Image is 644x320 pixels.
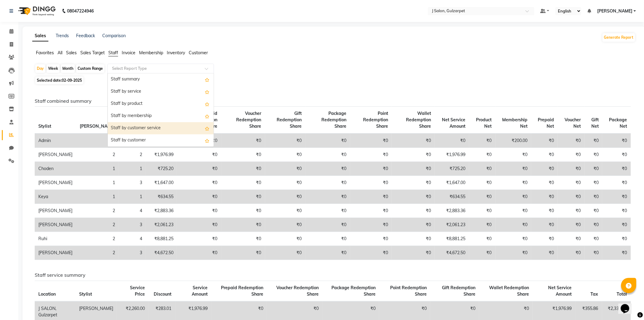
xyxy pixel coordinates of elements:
[406,111,431,129] span: Wallet Redemption Share
[205,112,209,120] span: Add this report to Favorites List
[108,86,214,98] div: Staff by service
[392,204,435,218] td: ₹0
[306,176,350,190] td: ₹0
[119,176,146,190] td: 3
[435,133,469,148] td: ₹0
[108,73,214,86] div: Staff summary
[108,50,118,55] span: Staff
[35,76,83,84] span: Selected date:
[531,190,558,204] td: ₹0
[119,148,146,162] td: 2
[602,232,631,246] td: ₹0
[265,190,306,204] td: ₹0
[558,176,585,190] td: ₹0
[221,190,265,204] td: ₹0
[108,134,214,147] div: Staff by customer
[76,176,119,190] td: 1
[108,110,214,122] div: Staff by membership
[119,204,146,218] td: 4
[469,190,495,204] td: ₹0
[306,204,350,218] td: ₹0
[47,64,60,73] div: Week
[177,246,221,260] td: ₹0
[221,133,265,148] td: ₹0
[277,111,302,129] span: Gift Redemption Share
[102,33,126,38] a: Comparison
[495,148,531,162] td: ₹0
[531,176,558,190] td: ₹0
[435,204,469,218] td: ₹2,883.36
[602,246,631,260] td: ₹0
[146,190,177,204] td: ₹634.55
[177,204,221,218] td: ₹0
[585,162,603,176] td: ₹0
[205,76,209,83] span: Add this report to Favorites List
[108,122,214,134] div: Staff by customer service
[56,33,69,38] a: Trends
[76,33,95,38] a: Feedback
[35,162,76,176] td: Choden
[119,162,146,176] td: 1
[76,218,119,232] td: 2
[350,176,392,190] td: ₹0
[495,218,531,232] td: ₹0
[558,133,585,148] td: ₹0
[177,218,221,232] td: ₹0
[390,285,427,297] span: Point Redemption Share
[35,246,76,260] td: [PERSON_NAME]
[597,8,632,14] span: [PERSON_NAME]
[435,218,469,232] td: ₹2,061.23
[265,176,306,190] td: ₹0
[76,232,119,246] td: 2
[602,148,631,162] td: ₹0
[558,190,585,204] td: ₹0
[495,190,531,204] td: ₹0
[442,285,475,297] span: Gift Redemption Share
[36,50,54,55] span: Favorites
[16,2,57,20] img: logo
[495,133,531,148] td: ₹200.00
[265,218,306,232] td: ₹0
[130,285,145,297] span: Service Price
[469,133,495,148] td: ₹0
[306,133,350,148] td: ₹0
[146,232,177,246] td: ₹8,881.25
[350,218,392,232] td: ₹0
[221,162,265,176] td: ₹0
[435,162,469,176] td: ₹725.20
[392,232,435,246] td: ₹0
[35,190,76,204] td: Keya
[495,232,531,246] td: ₹0
[495,246,531,260] td: ₹0
[531,232,558,246] td: ₹0
[602,190,631,204] td: ₹0
[392,162,435,176] td: ₹0
[585,176,603,190] td: ₹0
[76,204,119,218] td: 2
[585,246,603,260] td: ₹0
[392,190,435,204] td: ₹0
[585,218,603,232] td: ₹0
[306,190,350,204] td: ₹0
[265,148,306,162] td: ₹0
[35,133,76,148] td: Admin
[306,246,350,260] td: ₹0
[265,246,306,260] td: ₹0
[177,148,221,162] td: ₹0
[591,291,598,297] span: Tax
[602,218,631,232] td: ₹0
[265,133,306,148] td: ₹0
[119,246,146,260] td: 3
[602,176,631,190] td: ₹0
[306,162,350,176] td: ₹0
[35,64,45,73] div: Day
[469,218,495,232] td: ₹0
[618,296,638,314] iframe: chat widget
[177,232,221,246] td: ₹0
[79,291,92,297] span: Stylist
[392,246,435,260] td: ₹0
[469,162,495,176] td: ₹0
[35,232,76,246] td: Ruhi
[58,50,62,55] span: All
[392,133,435,148] td: ₹0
